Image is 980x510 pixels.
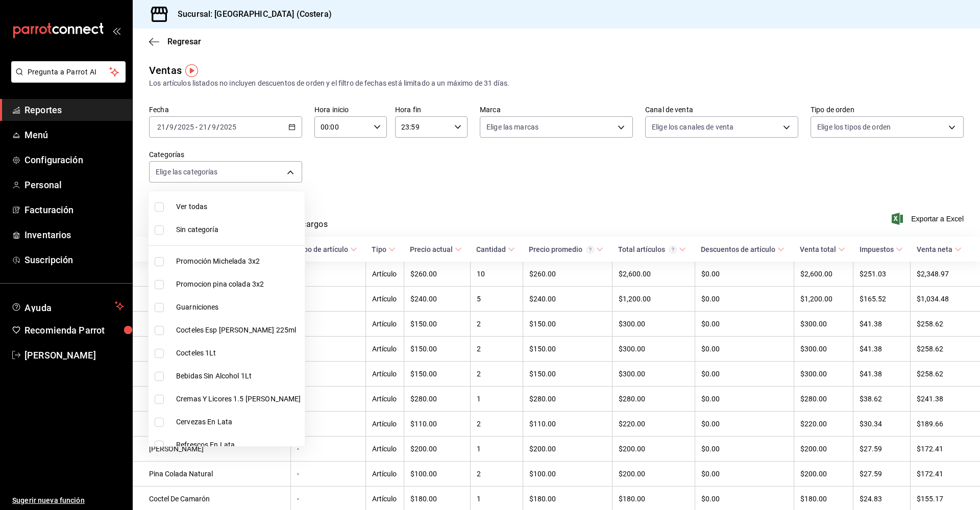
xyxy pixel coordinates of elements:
[176,348,301,359] span: Cocteles 1Lt
[176,302,301,313] span: Guarniciones
[176,224,301,235] span: Sin categoría
[176,440,301,450] span: Refrescos En Lata
[176,417,301,427] span: Cervezas En Lata
[176,201,301,212] span: Ver todas
[176,394,301,404] span: Cremas Y Licores 1.5 [PERSON_NAME]
[176,371,301,381] span: Bebidas Sin Alcohol 1Lt
[176,325,301,336] span: Cocteles Esp [PERSON_NAME] 225ml
[185,64,198,77] img: Tooltip marker
[176,279,301,290] span: Promocion pina colada 3x2
[176,256,301,267] span: Promoción Michelada 3x2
